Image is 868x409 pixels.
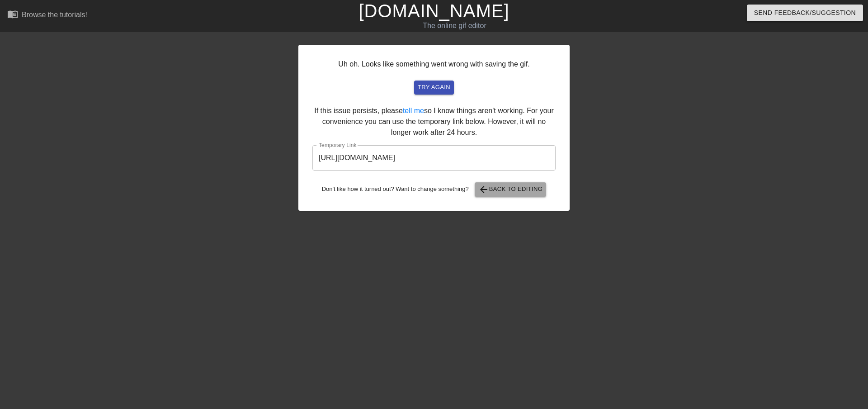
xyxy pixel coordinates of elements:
[403,107,424,114] a: tell me
[414,81,454,95] button: try again
[7,9,87,23] a: Browse the tutorials!
[312,145,556,171] input: bare
[754,7,856,19] span: Send Feedback/Suggestion
[294,20,615,31] div: The online gif editor
[22,11,87,19] div: Browse the tutorials!
[418,82,450,93] span: try again
[475,182,547,197] button: Back to Editing
[312,182,556,197] div: Don't like how it turned out? Want to change something?
[747,5,863,21] button: Send Feedback/Suggestion
[478,184,543,195] span: Back to Editing
[478,184,489,195] span: arrow_back
[359,1,509,21] a: [DOMAIN_NAME]
[298,45,570,211] div: Uh oh. Looks like something went wrong with saving the gif. If this issue persists, please so I k...
[7,9,18,19] span: menu_book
